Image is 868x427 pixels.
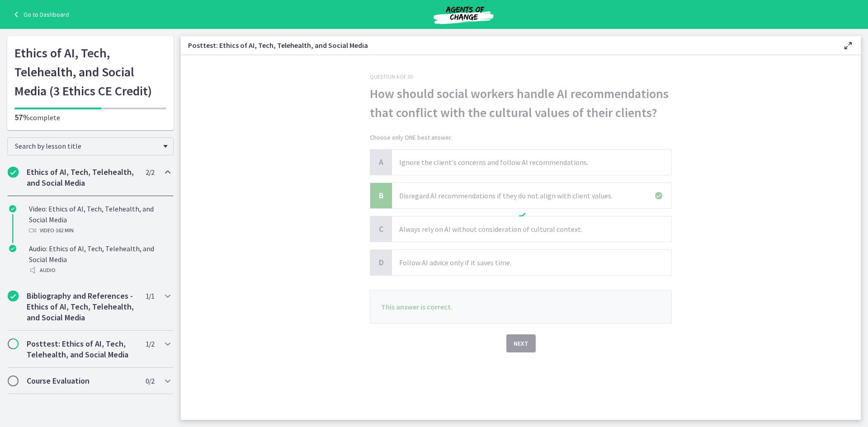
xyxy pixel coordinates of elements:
span: 57% [14,112,30,122]
div: Video: Ethics of AI, Tech, Telehealth, and Social Media [29,203,170,236]
span: · 162 min [54,225,74,236]
i: Completed [8,291,19,301]
div: Audio: Ethics of AI, Tech, Telehealth, and Social Media [29,243,170,276]
span: 1 / 2 [146,338,154,349]
div: Search by lesson title [7,137,174,155]
span: Search by lesson title [15,141,159,150]
span: 2 / 2 [146,167,154,178]
h1: Ethics of AI, Tech, Telehealth, and Social Media (3 Ethics CE Credit) [14,43,166,100]
h2: Ethics of AI, Tech, Telehealth, and Social Media [27,167,137,188]
img: Agents of Change [409,4,518,25]
i: Completed [9,245,16,252]
h2: Course Evaluation [27,375,137,386]
span: 1 / 1 [146,291,154,301]
div: 1 [514,205,528,221]
div: Audio [29,265,170,276]
span: 0 / 2 [146,375,154,386]
i: Completed [8,167,19,178]
p: complete [14,112,166,123]
a: Go to Dashboard [11,9,69,20]
h2: Posttest: Ethics of AI, Tech, Telehealth, and Social Media [27,338,137,360]
h2: Bibliography and References - Ethics of AI, Tech, Telehealth, and Social Media [27,291,137,323]
i: Completed [9,205,16,212]
div: Video [29,225,170,236]
h3: Posttest: Ethics of AI, Tech, Telehealth, and Social Media [188,40,828,51]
